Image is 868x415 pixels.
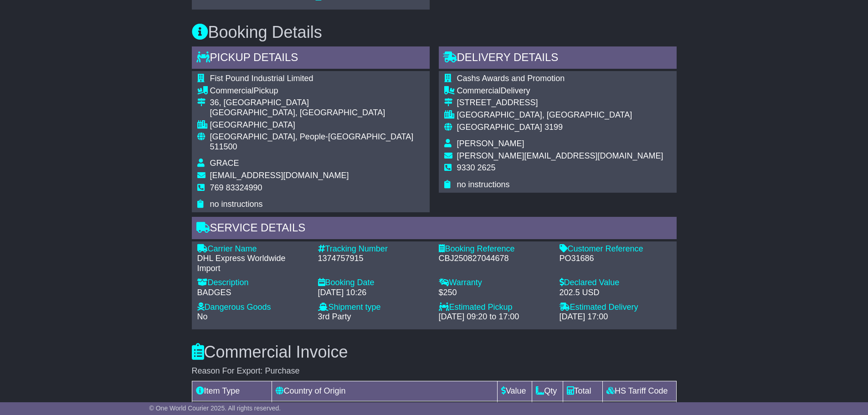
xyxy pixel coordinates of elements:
div: Dangerous Goods [197,302,309,313]
div: $250 [439,288,550,298]
div: Estimated Pickup [439,302,550,313]
div: [STREET_ADDRESS] [457,98,663,108]
div: [GEOGRAPHIC_DATA], [GEOGRAPHIC_DATA] [210,108,424,118]
div: Delivery [457,86,663,96]
div: BADGES [197,288,309,298]
div: [GEOGRAPHIC_DATA] [210,120,424,130]
span: No [197,312,208,321]
span: GRACE [210,159,239,168]
div: Warranty [439,278,550,288]
span: [GEOGRAPHIC_DATA] [457,123,542,132]
div: Estimated Delivery [560,302,671,313]
div: Reason For Export: Purchase [192,366,677,376]
div: [DATE] 10:26 [318,288,430,298]
td: Total [563,381,603,401]
span: Commercial [210,86,254,95]
div: Customer Reference [560,244,671,254]
div: 202.5 USD [560,288,671,298]
span: [PERSON_NAME] [457,139,524,148]
td: Country of Origin [272,381,497,401]
span: 769 83324990 [210,183,262,192]
span: Fist Pound Industrial Limited [210,74,313,83]
span: Commercial [457,86,501,95]
td: Value [497,381,532,401]
span: 3199 [544,123,563,132]
h3: Commercial Invoice [192,343,677,361]
div: Carrier Name [197,244,309,254]
div: Pickup Details [192,46,430,71]
div: 1374757915 [318,254,430,264]
span: © One World Courier 2025. All rights reserved. [149,405,281,412]
div: Declared Value [560,278,671,288]
span: [PERSON_NAME][EMAIL_ADDRESS][DOMAIN_NAME] [457,151,663,160]
div: Booking Reference [439,244,550,254]
td: HS Tariff Code [603,381,676,401]
div: [DATE] 09:20 to 17:00 [439,312,550,322]
h3: Booking Details [192,23,677,41]
div: [GEOGRAPHIC_DATA], [GEOGRAPHIC_DATA] [457,110,663,120]
div: DHL Express Worldwide Import [197,254,309,273]
span: 9330 2625 [457,163,496,172]
div: Service Details [192,217,677,241]
span: [EMAIL_ADDRESS][DOMAIN_NAME] [210,171,349,180]
td: Qty [532,381,563,401]
div: Pickup [210,86,424,96]
div: Description [197,278,309,288]
div: CBJ250827044678 [439,254,550,264]
td: Item Type [192,381,272,401]
div: Delivery Details [439,46,677,71]
div: [DATE] 17:00 [560,312,671,322]
span: 511500 [210,142,237,151]
div: Booking Date [318,278,430,288]
span: 3rd Party [318,312,351,321]
span: no instructions [457,180,510,189]
div: Tracking Number [318,244,430,254]
div: Shipment type [318,302,430,313]
div: 36, [GEOGRAPHIC_DATA] [210,98,424,108]
span: [GEOGRAPHIC_DATA], People-[GEOGRAPHIC_DATA] [210,132,414,141]
span: no instructions [210,200,263,209]
span: Cashs Awards and Promotion [457,74,565,83]
div: PO31686 [560,254,671,264]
